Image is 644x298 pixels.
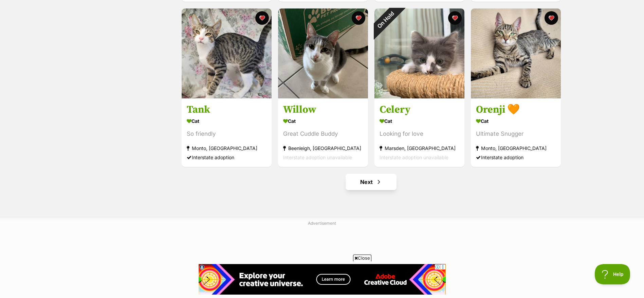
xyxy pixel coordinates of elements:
[182,8,272,98] img: Tank
[476,116,556,126] div: Cat
[255,11,269,25] button: favourite
[476,153,556,162] div: Interstate adoption
[380,129,459,138] div: Looking for love
[283,154,352,160] span: Interstate adoption unavailable
[476,129,556,138] div: Ultimate Snugger
[471,8,561,98] img: Orenji 🧡
[283,129,363,138] div: Great Cuddle Buddy
[346,174,397,190] a: Next page
[187,153,266,162] div: Interstate adoption
[380,116,459,126] div: Cat
[278,98,368,167] a: Willow Cat Great Cuddle Buddy Beenleigh, [GEOGRAPHIC_DATA] Interstate adoption unavailable favourite
[283,116,363,126] div: Cat
[471,98,561,167] a: Orenji 🧡 Cat Ultimate Snugger Monto, [GEOGRAPHIC_DATA] Interstate adoption favourite
[380,144,459,153] div: Marsden, [GEOGRAPHIC_DATA]
[182,98,272,167] a: Tank Cat So friendly Monto, [GEOGRAPHIC_DATA] Interstate adoption favourite
[476,103,556,116] h3: Orenji 🧡
[187,116,266,126] div: Cat
[476,144,556,153] div: Monto, [GEOGRAPHIC_DATA]
[283,103,363,116] h3: Willow
[187,103,266,116] h3: Tank
[181,174,562,190] nav: Pagination
[199,264,446,295] iframe: Advertisement
[278,8,368,98] img: Willow
[352,11,365,25] button: favourite
[283,144,363,153] div: Beenleigh, [GEOGRAPHIC_DATA]
[380,154,448,160] span: Interstate adoption unavailable
[380,103,459,116] h3: Celery
[187,129,266,138] div: So friendly
[448,11,462,25] button: favourite
[374,93,464,100] a: On Hold
[545,11,558,25] button: favourite
[595,264,630,284] iframe: Help Scout Beacon - Open
[374,98,464,167] a: Celery Cat Looking for love Marsden, [GEOGRAPHIC_DATA] Interstate adoption unavailable favourite
[353,255,371,261] span: Close
[374,8,464,98] img: Celery
[187,144,266,153] div: Monto, [GEOGRAPHIC_DATA]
